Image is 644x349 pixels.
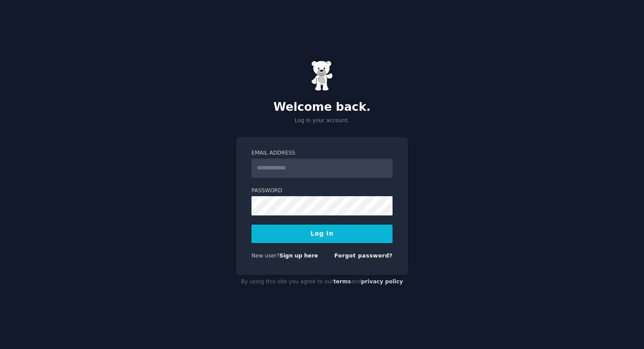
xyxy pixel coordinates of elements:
label: Password [251,187,393,195]
img: Gummy Bear [311,60,333,91]
a: Forgot password? [334,253,393,259]
a: terms [333,278,351,285]
div: By using this site you agree to our and [236,275,408,289]
a: Sign up here [280,253,318,259]
span: New user? [251,253,280,259]
h2: Welcome back. [236,100,408,114]
a: privacy policy [361,278,403,285]
label: Email Address [251,149,393,157]
button: Log In [251,225,393,243]
p: Log in your account. [236,117,408,125]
